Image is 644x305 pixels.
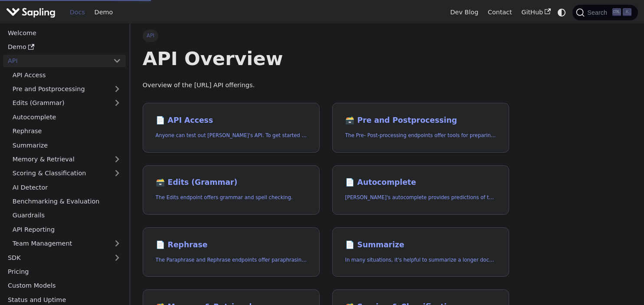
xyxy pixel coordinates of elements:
a: 📄️ RephraseThe Paraphrase and Rephrase endpoints offer paraphrasing for particular styles. [143,227,320,277]
h1: API Overview [143,47,510,70]
nav: Breadcrumbs [143,30,510,42]
a: Dev Blog [445,6,483,19]
a: GitHub [517,6,555,19]
a: Scoring & Classification [8,167,126,180]
a: API Reporting [8,223,126,236]
a: API Access [8,69,126,81]
p: The Edits endpoint offers grammar and spell checking. [156,193,307,202]
button: Switch between dark and light mode (currently system mode) [556,6,568,19]
a: Rephrase [8,125,126,138]
h2: Autocomplete [345,178,497,187]
a: Autocomplete [8,111,126,123]
a: Pricing [3,266,126,278]
p: The Paraphrase and Rephrase endpoints offer paraphrasing for particular styles. [156,256,307,264]
a: Docs [65,6,90,19]
a: 📄️ SummarizeIn many situations, it's helpful to summarize a longer document into a shorter, more ... [332,227,509,277]
a: Custom Models [3,279,126,292]
a: API [3,55,108,67]
a: Team Management [8,237,126,250]
h2: Pre and Postprocessing [345,116,497,125]
a: Welcome [3,26,126,39]
a: 📄️ Autocomplete[PERSON_NAME]'s autocomplete provides predictions of the next few characters or words [332,165,509,215]
a: Demo [3,41,126,53]
a: AI Detector [8,181,126,193]
p: Anyone can test out Sapling's API. To get started with the API, simply: [156,131,307,140]
a: 🗃️ Edits (Grammar)The Edits endpoint offers grammar and spell checking. [143,165,320,215]
button: Expand sidebar category 'SDK' [108,251,126,264]
span: API [143,30,159,42]
h2: Edits (Grammar) [156,178,307,187]
a: SDK [3,251,108,264]
h2: Summarize [345,240,497,250]
a: 🗃️ Pre and PostprocessingThe Pre- Post-processing endpoints offer tools for preparing your text d... [332,103,509,153]
a: Contact [483,6,517,19]
a: Demo [90,6,118,19]
a: 📄️ API AccessAnyone can test out [PERSON_NAME]'s API. To get started with the API, simply: [143,103,320,153]
a: Benchmarking & Evaluation [8,195,126,208]
span: Search [585,9,612,16]
a: Summarize [8,139,126,151]
p: Sapling's autocomplete provides predictions of the next few characters or words [345,193,497,202]
kbd: K [623,8,631,16]
a: Memory & Retrieval [8,153,126,166]
a: Guardrails [8,209,126,222]
img: Sapling.ai [6,6,56,19]
p: Overview of the [URL] API offerings. [143,80,510,91]
a: Pre and Postprocessing [8,83,126,95]
p: The Pre- Post-processing endpoints offer tools for preparing your text data for ingestation as we... [345,131,497,140]
a: Sapling.ai [6,6,59,19]
button: Collapse sidebar category 'API' [108,55,126,67]
h2: API Access [156,116,307,125]
h2: Rephrase [156,240,307,250]
p: In many situations, it's helpful to summarize a longer document into a shorter, more easily diges... [345,256,497,264]
button: Search (Ctrl+K) [572,5,637,20]
a: Edits (Grammar) [8,97,126,109]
